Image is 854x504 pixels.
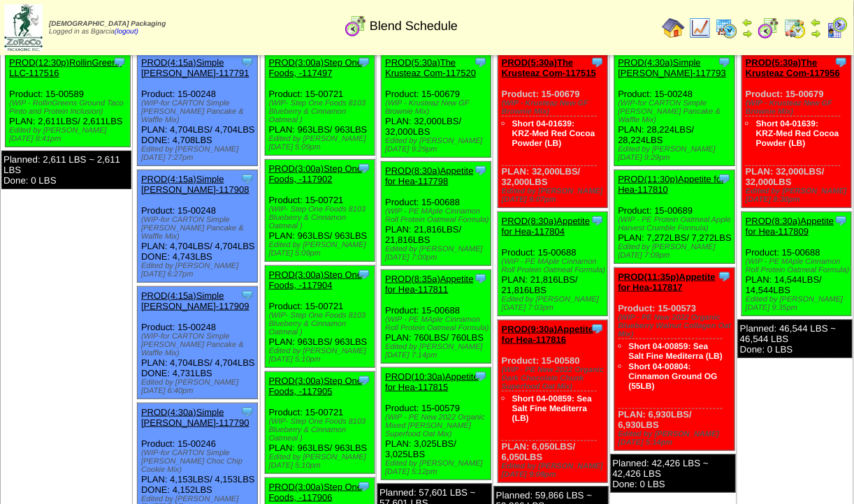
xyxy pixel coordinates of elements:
[382,368,491,480] div: Product: 15-00579 PLAN: 3,025LBS / 3,025LBS
[141,449,257,474] div: (WIP-for CARTON Simple [PERSON_NAME] Choc Chip Cookie Mix)
[784,17,806,39] img: calendarinout.gif
[502,187,607,204] div: Edited by [PERSON_NAME] [DATE] 9:07pm
[502,462,607,479] div: Edited by [PERSON_NAME] [DATE] 9:09pm
[385,99,491,116] div: (WIP - Krusteaz New GF Brownie Mix)
[141,174,249,195] a: PROD(4:15a)Simple [PERSON_NAME]-117908
[385,343,491,360] div: Edited by [PERSON_NAME] [DATE] 7:14pm
[345,15,367,37] img: calendarblend.gif
[474,55,488,69] img: Tooltip
[269,376,363,396] a: PROD(3:00a)Step One Foods, -117905
[357,161,371,175] img: Tooltip
[357,55,371,69] img: Tooltip
[629,341,723,361] a: Short 04-00859: Sea Salt Fine Mediterra (LB)
[512,394,592,423] a: Short 04-00859: Sea Salt Fine Mediterra (LB)
[385,207,491,224] div: (WIP - PE MAple Cinnamon Roll Protein Oatmeal Formula)
[498,320,608,483] div: Product: 15-00580 PLAN: 6,050LBS / 6,050LBS
[811,17,822,28] img: arrowleft.gif
[141,145,257,162] div: Edited by [PERSON_NAME] [DATE] 7:27pm
[269,135,375,151] div: Edited by [PERSON_NAME] [DATE] 5:09pm
[269,99,375,124] div: (WIP- Step One Foods 8103 Blueberry & Cinnamon Oatmeal )
[502,216,590,237] a: PROD(8:30a)Appetite for Hea-117804
[618,313,734,339] div: (WIP - PE New 2022 Organic Blueberry Walnut Collagen Oat Mix)
[591,322,605,336] img: Tooltip
[240,288,254,302] img: Tooltip
[614,54,734,166] div: Product: 15-00248 PLAN: 28,224LBS / 28,224LBS
[9,126,130,143] div: Edited by [PERSON_NAME] [DATE] 8:41pm
[834,214,848,228] img: Tooltip
[357,480,371,494] img: Tooltip
[618,216,734,232] div: (WIP - PE Protein Oatmeal Apple Harvest Crumble Formula)
[9,57,122,78] a: PROD(12:30p)RollinGreens LLC-117516
[269,163,363,184] a: PROD(3:00a)Step One Foods, -117902
[618,243,734,260] div: Edited by [PERSON_NAME] [DATE] 7:09pm
[718,269,732,283] img: Tooltip
[618,430,734,447] div: Edited by [PERSON_NAME] [DATE] 5:14pm
[474,369,488,383] img: Tooltip
[826,17,848,39] img: calendarcustomer.gif
[746,187,851,204] div: Edited by [PERSON_NAME] [DATE] 9:30pm
[138,170,258,283] div: Product: 15-00248 PLAN: 4,704LBS / 4,704LBS DONE: 4,743LBS
[742,54,852,208] div: Product: 15-00679 PLAN: 32,000LBS / 32,000LBS
[141,290,249,311] a: PROD(4:15a)Simple [PERSON_NAME]-117909
[502,99,607,116] div: (WIP - Krusteaz New GF Brownie Mix)
[663,17,685,39] img: home.gif
[756,119,839,148] a: Short 04-01639: KRZ-Med Red Cocoa Powder (LB)
[269,269,363,290] a: PROD(3:00a)Step One Foods, -117904
[758,17,780,39] img: calendarblend.gif
[141,99,257,124] div: (WIP-for CARTON Simple [PERSON_NAME] Pancake & Waffle Mix)
[49,20,166,28] span: [DEMOGRAPHIC_DATA] Packaging
[746,99,851,116] div: (WIP - Krusteaz New GF Brownie Mix)
[385,137,491,154] div: Edited by [PERSON_NAME] [DATE] 9:29pm
[382,54,491,158] div: Product: 15-00679 PLAN: 32,000LBS / 32,000LBS
[718,172,732,186] img: Tooltip
[265,266,375,368] div: Product: 15-00721 PLAN: 963LBS / 963LBS
[240,405,254,419] img: Tooltip
[502,295,607,312] div: Edited by [PERSON_NAME] [DATE] 7:03pm
[742,212,852,316] div: Product: 15-00688 PLAN: 14,544LBS / 14,544LBS
[240,172,254,186] img: Tooltip
[611,454,737,493] div: Planned: 42,426 LBS ~ 42,426 LBS Done: 0 LBS
[385,316,491,332] div: (WIP - PE MAple Cinnamon Roll Protein Oatmeal Formula)
[474,272,488,286] img: Tooltip
[512,119,595,148] a: Short 04-01639: KRZ-Med Red Cocoa Powder (LB)
[9,99,130,116] div: (WIP - RollinGreens Ground Taco Pinto and Protein Inclusion)
[742,17,753,28] img: arrowleft.gif
[6,54,131,147] div: Product: 15-00589 PLAN: 2,611LBS / 2,611LBS
[689,17,711,39] img: line_graph.gif
[269,482,363,503] a: PROD(3:00a)Step One Foods, -117906
[141,378,257,395] div: Edited by [PERSON_NAME] [DATE] 6:40pm
[618,145,734,162] div: Edited by [PERSON_NAME] [DATE] 9:29pm
[141,216,257,241] div: (WIP-for CARTON Simple [PERSON_NAME] Pancake & Waffle Mix)
[113,55,126,69] img: Tooltip
[502,324,593,345] a: PROD(9:30a)Appetite for Hea-117816
[591,55,605,69] img: Tooltip
[385,165,473,186] a: PROD(8:30a)Appetite for Hea-117798
[240,55,254,69] img: Tooltip
[385,57,476,78] a: PROD(5:30a)The Krusteaz Com-117520
[474,163,488,177] img: Tooltip
[502,57,596,78] a: PROD(5:30a)The Krusteaz Com-117515
[265,372,375,474] div: Product: 15-00721 PLAN: 963LBS / 963LBS
[742,28,753,39] img: arrowright.gif
[265,160,375,262] div: Product: 15-00721 PLAN: 963LBS / 963LBS
[115,28,138,36] a: (logout)
[382,270,491,364] div: Product: 15-00688 PLAN: 760LBS / 760LBS
[618,174,725,195] a: PROD(11:30p)Appetite for Hea-117810
[385,371,479,392] a: PROD(10:30a)Appetite for Hea-117815
[357,267,371,281] img: Tooltip
[141,407,249,428] a: PROD(4:30a)Simple [PERSON_NAME]-117790
[618,99,734,124] div: (WIP-for CARTON Simple [PERSON_NAME] Pancake & Waffle Mix)
[141,262,257,279] div: Edited by [PERSON_NAME] [DATE] 6:27pm
[357,373,371,387] img: Tooltip
[502,258,607,274] div: (WIP - PE MAple Cinnamon Roll Protein Oatmeal Formula)
[141,57,249,78] a: PROD(4:15a)Simple [PERSON_NAME]-117791
[269,417,375,443] div: (WIP- Step One Foods 8103 Blueberry & Cinnamon Oatmeal )
[811,28,822,39] img: arrowright.gif
[385,459,491,476] div: Edited by [PERSON_NAME] [DATE] 5:12pm
[385,245,491,262] div: Edited by [PERSON_NAME] [DATE] 7:00pm
[138,287,258,399] div: Product: 15-00248 PLAN: 4,704LBS / 4,704LBS DONE: 4,731LBS
[746,258,851,274] div: (WIP - PE MAple Cinnamon Roll Protein Oatmeal Formula)
[1,151,131,189] div: Planned: 2,611 LBS ~ 2,611 LBS Done: 0 LBS
[382,162,491,266] div: Product: 15-00688 PLAN: 21,816LBS / 21,816LBS
[370,19,458,34] span: Blend Schedule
